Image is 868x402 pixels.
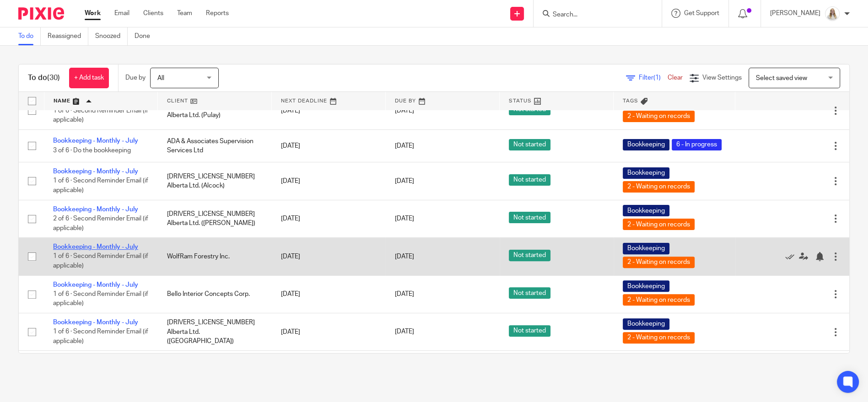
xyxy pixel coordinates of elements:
[623,280,669,292] span: Bookkeeping
[684,10,719,16] span: Get Support
[509,174,550,186] span: Not started
[28,73,60,83] h1: To do
[668,75,683,81] a: Clear
[639,75,668,81] span: Filter
[272,238,386,275] td: [DATE]
[395,143,414,149] span: [DATE]
[272,313,386,351] td: [DATE]
[158,313,272,351] td: [DRIVERS_LICENSE_NUMBER] Alberta Ltd. ([GEOGRAPHIC_DATA])
[395,329,414,335] span: [DATE]
[395,215,414,222] span: [DATE]
[770,9,820,18] p: [PERSON_NAME]
[623,294,695,306] span: 2 - Waiting on records
[95,27,128,45] a: Snoozed
[272,351,386,388] td: [DATE]
[158,351,272,388] td: [DRIVERS_LICENSE_NUMBER] Alberta Ltd. (Bond)
[756,75,807,81] span: Select saved view
[177,9,192,18] a: Team
[395,178,414,184] span: [DATE]
[48,27,88,45] a: Reassigned
[158,275,272,313] td: Bello Interior Concepts Corp.
[623,318,669,330] span: Bookkeeping
[53,178,148,194] span: 1 of 6 · Second Reminder Email (if applicable)
[18,7,64,20] img: Pixie
[623,257,695,268] span: 2 - Waiting on records
[395,107,414,114] span: [DATE]
[653,75,661,81] span: (1)
[53,291,148,307] span: 1 of 6 · Second Reminder Email (if applicable)
[18,27,41,45] a: To do
[158,129,272,162] td: ADA & Associates Supervision Services Ltd
[272,129,386,162] td: [DATE]
[53,244,138,250] a: Bookkeeping - Monthly - July
[53,253,148,269] span: 1 of 6 · Second Reminder Email (if applicable)
[785,252,799,261] a: Mark as done
[206,9,229,18] a: Reports
[702,75,742,81] span: View Settings
[157,75,164,81] span: All
[395,291,414,297] span: [DATE]
[47,74,60,81] span: (30)
[623,332,695,343] span: 2 - Waiting on records
[69,68,109,88] a: + Add task
[158,162,272,200] td: [DRIVERS_LICENSE_NUMBER] Alberta Ltd. (Alcock)
[509,212,550,223] span: Not started
[509,287,550,299] span: Not started
[272,162,386,200] td: [DATE]
[53,282,138,288] a: Bookkeeping - Monthly - July
[552,11,634,19] input: Search
[509,325,550,337] span: Not started
[114,9,129,18] a: Email
[623,181,695,193] span: 2 - Waiting on records
[135,27,157,45] a: Done
[623,139,669,150] span: Bookkeeping
[623,98,638,103] span: Tags
[53,329,148,345] span: 1 of 6 · Second Reminder Email (if applicable)
[53,138,138,144] a: Bookkeeping - Monthly - July
[395,253,414,260] span: [DATE]
[53,147,131,154] span: 3 of 6 · Do the bookkeeping
[158,92,272,129] td: [DRIVERS_LICENSE_NUMBER] Alberta Ltd. (Pulay)
[53,215,148,231] span: 2 of 6 · Second Reminder Email (if applicable)
[53,319,138,326] a: Bookkeeping - Monthly - July
[623,111,695,122] span: 2 - Waiting on records
[53,168,138,175] a: Bookkeeping - Monthly - July
[272,200,386,237] td: [DATE]
[623,205,669,216] span: Bookkeeping
[509,250,550,261] span: Not started
[672,139,722,150] span: 6 - In progress
[85,9,101,18] a: Work
[623,219,695,230] span: 2 - Waiting on records
[623,243,669,254] span: Bookkeeping
[125,73,146,82] p: Due by
[623,167,669,179] span: Bookkeeping
[53,206,138,213] a: Bookkeeping - Monthly - July
[158,238,272,275] td: WolfRam Forestry Inc.
[272,92,386,129] td: [DATE]
[158,200,272,237] td: [DRIVERS_LICENSE_NUMBER] Alberta Ltd. ([PERSON_NAME])
[825,6,840,21] img: Headshot%2011-2024%20white%20background%20square%202.JPG
[272,275,386,313] td: [DATE]
[143,9,163,18] a: Clients
[509,139,550,150] span: Not started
